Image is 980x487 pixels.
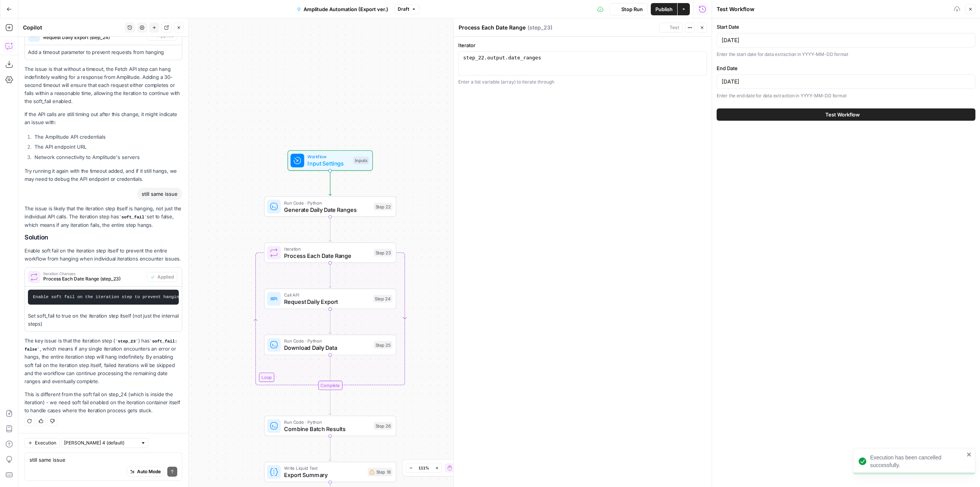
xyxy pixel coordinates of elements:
code: step_23 [115,339,138,344]
span: Write Liquid Text [284,465,364,472]
span: Iteration [284,246,370,253]
div: LoopIterationProcess Each Date RangeStep 23 [264,243,396,263]
span: Run Code · Python [284,338,370,344]
span: Download Daily Data [284,344,370,352]
span: Test Workflow [825,111,860,118]
button: close [967,451,972,457]
span: Iteration Changes [43,272,144,275]
input: 2024-12-31 [722,78,970,85]
p: Enable soft fail on the iteration step itself to prevent the entire workflow from hanging when in... [24,247,182,263]
span: Input Settings [307,159,350,168]
span: Execution [35,439,56,446]
li: The API endpoint URL [33,143,182,151]
g: Edge from step_24 to step_25 [329,309,332,334]
div: WorkflowInput SettingsInputs [264,150,396,171]
p: Add a timeout parameter to prevent requests from hanging [28,48,179,56]
span: Process Each Date Range (step_23) [43,275,144,282]
label: Iterator [458,41,707,49]
button: Execution [24,438,60,448]
div: Step 25 [374,341,392,349]
li: The Amplitude API credentials [33,133,182,141]
p: The key issue is that the iteration step ( ) has , which means if any single iteration encounters... [24,337,182,385]
span: Publish [655,5,673,13]
div: Enter a list variable (array) to iterate through [458,79,707,85]
code: soft_fail [119,215,147,220]
button: Publish [651,3,677,15]
div: Inputs [353,157,369,164]
textarea: Process Each Date Range [459,24,526,31]
div: Complete [318,381,342,390]
p: The issue is that without a timeout, the Fetch API step can hang indefinitely waiting for a respo... [24,65,182,106]
button: Stop Run [609,3,648,15]
div: Step 23 [374,249,392,256]
span: Request Daily Export [284,297,370,306]
g: Edge from step_23 to step_24 [329,263,332,288]
button: Test Workflow [717,108,975,121]
span: 111% [418,465,429,471]
p: Try running it again with the timeout added, and if it still hangs, we may need to debug the API ... [24,167,182,183]
div: Run Code · PythonCombine Batch ResultsStep 26 [264,416,396,436]
input: Claude Sonnet 4 (default) [64,439,137,447]
span: Draft [398,6,409,13]
span: Amplitude Automation (Export ver.) [304,5,388,13]
button: Auto Mode [127,467,164,477]
button: Amplitude Automation (Export ver.) [292,3,393,15]
div: Write Liquid TextExport SummaryStep 18 [264,462,396,482]
span: Applied [157,274,174,280]
span: Run Code · Python [284,199,370,206]
p: If the API calls are still timing out after this change, it might indicate an issue with: [24,110,182,126]
button: Test [659,23,683,33]
input: 2024-01-01 [722,36,970,44]
li: Network connectivity to Amplitude's servers [33,153,182,161]
g: Edge from step_23-iteration-end to step_26 [329,390,332,415]
span: Call API [284,292,370,298]
div: Execution has been cancelled successfully. [870,454,964,469]
span: Combine Batch Results [284,425,370,433]
p: Enter the end date for data extraction in YYYY-MM-DD format [717,92,975,100]
div: Run Code · PythonGenerate Daily Date RangesStep 22 [264,196,396,216]
div: Step 18 [368,468,393,476]
span: Stop Run [621,5,643,13]
button: Applied [147,272,177,282]
label: Start Date [717,23,975,31]
span: ( step_23 ) [528,24,552,31]
p: This is different from the soft fail on step_24 (which is inside the iteration) - we need soft fa... [24,390,182,415]
span: Test [670,24,679,31]
p: The issue is likely that the iteration step itself is hanging, not just the individual API calls.... [24,205,182,229]
div: Step 26 [374,422,392,430]
div: Call APIRequest Daily ExportStep 24 [264,289,396,309]
div: Step 24 [373,295,392,303]
span: Generate Daily Date Ranges [284,205,370,214]
p: Enter the start date for data extraction in YYYY-MM-DD format [717,51,975,58]
p: Set soft_fail to true on the iteration step itself (not just the internal steps) [28,312,179,328]
span: Workflow [307,153,350,160]
div: still same issue [137,188,182,200]
span: Request Daily Export (step_24) [43,34,144,41]
span: Auto Mode [137,468,161,475]
div: Complete [264,381,396,390]
label: End Date [717,64,975,72]
g: Edge from step_22 to step_23 [329,217,332,242]
h2: Solution [24,234,182,241]
g: Edge from step_26 to step_18 [329,436,332,461]
code: Enable soft fail on the iteration step to prevent hanging when individual API calls fail [33,295,263,299]
div: Run Code · PythonDownload Daily DataStep 25 [264,335,396,355]
span: Export Summary [284,471,364,479]
span: Process Each Date Range [284,251,370,260]
button: Draft [394,4,420,14]
div: Step 22 [374,203,392,210]
g: Edge from start to step_22 [329,171,332,196]
span: Run Code · Python [284,419,370,426]
div: Copilot [23,24,122,31]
